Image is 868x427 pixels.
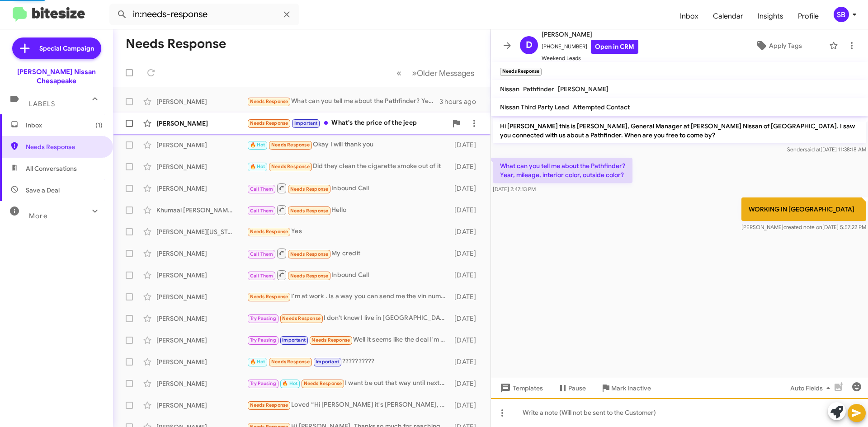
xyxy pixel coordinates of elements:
[826,7,858,22] button: SB
[673,3,706,29] span: Inbox
[26,164,77,173] span: All Conversations
[247,183,450,194] div: Inbound Call
[247,378,450,389] div: I want be out that way until next month
[391,64,407,82] button: Previous
[247,140,450,150] div: Okay I will thank you
[156,314,247,323] div: [PERSON_NAME]
[247,357,450,367] div: ??????????
[741,197,866,221] p: WORKING IN [GEOGRAPHIC_DATA]
[450,141,483,150] div: [DATE]
[247,313,450,324] div: I don't know I live in [GEOGRAPHIC_DATA] and I don't have away there. And I don't know when I wil...
[542,54,638,63] span: Weekend Leads
[250,251,274,257] span: Call Them
[450,227,483,236] div: [DATE]
[526,38,533,52] span: D
[247,335,450,345] div: Well it seems like the deal I'm trying to achieve is nearly impossible. Also I've recently change...
[750,3,791,29] a: Insights
[156,379,247,388] div: [PERSON_NAME]
[29,100,55,108] span: Labels
[500,103,569,111] span: Nissan Third Party Lead
[156,271,247,280] div: [PERSON_NAME]
[450,292,483,301] div: [DATE]
[500,85,519,93] span: Nissan
[250,402,288,408] span: Needs Response
[250,294,288,300] span: Needs Response
[450,401,483,410] div: [DATE]
[282,337,306,343] span: Important
[271,359,310,365] span: Needs Response
[493,158,632,183] p: What can you tell me about the Pathfinder? Year, mileage, interior color, outside color?
[109,4,299,25] input: Search
[294,120,318,126] span: Important
[791,3,826,29] span: Profile
[573,103,630,111] span: Attempted Contact
[247,118,447,128] div: What's the price of the jeep
[450,357,483,366] div: [DATE]
[29,212,47,220] span: More
[156,184,247,193] div: [PERSON_NAME]
[247,248,450,259] div: My credit
[156,97,247,106] div: [PERSON_NAME]
[156,227,247,236] div: [PERSON_NAME][US_STATE]
[250,99,288,104] span: Needs Response
[290,208,329,214] span: Needs Response
[250,337,276,343] span: Try Pausing
[26,121,103,130] span: Inbox
[247,96,439,107] div: What can you tell me about the Pathfinder? Year, mileage, interior color, outside color?
[450,314,483,323] div: [DATE]
[316,359,339,365] span: Important
[500,68,542,76] small: Needs Response
[542,29,638,40] span: [PERSON_NAME]
[282,315,321,321] span: Needs Response
[247,400,450,410] div: Loved “Hi [PERSON_NAME] it's [PERSON_NAME], General Manager at [PERSON_NAME] Nissan of [GEOGRAPHI...
[156,119,247,128] div: [PERSON_NAME]
[568,380,586,396] span: Pause
[834,7,849,22] div: SB
[493,186,536,192] span: [DATE] 2:47:13 PM
[491,380,550,396] button: Templates
[611,380,651,396] span: Mark Inactive
[450,379,483,388] div: [DATE]
[741,224,866,230] span: [PERSON_NAME] [DATE] 5:57:22 PM
[250,142,265,148] span: 🔥 Hot
[412,67,417,79] span: »
[290,186,329,192] span: Needs Response
[250,229,288,235] span: Needs Response
[247,291,450,302] div: I'm at work . Is a way you can send me the vin number and mileage and final vehicle purchase pric...
[250,315,276,321] span: Try Pausing
[156,357,247,366] div: [PERSON_NAME]
[450,271,483,280] div: [DATE]
[271,142,310,148] span: Needs Response
[406,64,480,82] button: Next
[250,359,265,365] span: 🔥 Hot
[450,162,483,171] div: [DATE]
[250,186,274,192] span: Call Them
[706,3,750,29] a: Calendar
[558,85,609,93] span: [PERSON_NAME]
[95,121,103,130] span: (1)
[26,186,60,195] span: Save a Deal
[156,401,247,410] div: [PERSON_NAME]
[450,206,483,215] div: [DATE]
[450,249,483,258] div: [DATE]
[156,141,247,150] div: [PERSON_NAME]
[732,38,825,54] button: Apply Tags
[593,380,658,396] button: Mark Inactive
[450,336,483,345] div: [DATE]
[392,64,480,82] nav: Page navigation example
[542,40,638,54] span: [PHONE_NUMBER]
[304,380,342,386] span: Needs Response
[591,40,638,54] a: Open in CRM
[493,118,866,143] p: Hi [PERSON_NAME] this is [PERSON_NAME], General Manager at [PERSON_NAME] Nissan of [GEOGRAPHIC_DA...
[498,380,543,396] span: Templates
[39,44,94,53] span: Special Campaign
[126,37,226,51] h1: Needs Response
[787,146,866,153] span: Sender [DATE] 11:38:18 AM
[396,67,401,79] span: «
[271,164,310,169] span: Needs Response
[26,142,103,151] span: Needs Response
[250,380,276,386] span: Try Pausing
[247,226,450,237] div: Yes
